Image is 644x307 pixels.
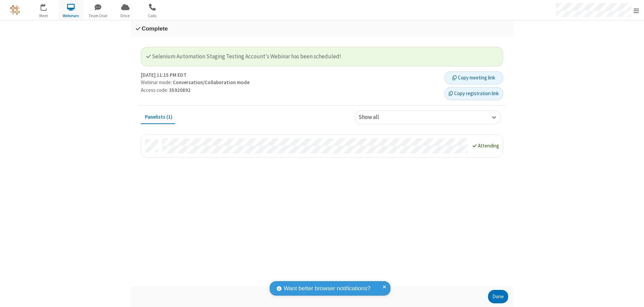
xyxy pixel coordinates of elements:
button: Copy registration link [444,87,503,101]
span: Webinars [58,13,84,19]
span: Team Chat [86,13,111,19]
img: QA Selenium DO NOT DELETE OR CHANGE [10,5,20,15]
strong: 35920892 [169,87,191,93]
span: Attending [478,142,499,149]
span: Drive [113,13,138,19]
div: 9 [45,4,50,9]
strong: [DATE] 11:15 PM EDT [141,71,186,79]
p: Access code: [141,86,439,94]
button: Done [488,290,508,303]
button: Copy meeting link [444,71,503,85]
h3: Complete [136,25,508,32]
span: Selenium Automation Staging Testing Account's Webinar has been scheduled! [146,53,341,60]
strong: Conversation/Collaboration mode [173,79,250,85]
button: Panelists (1) [141,111,176,123]
p: Webinar mode: [141,79,439,86]
div: Show all [359,113,390,122]
span: Calls [140,13,165,19]
span: Want better browser notifications? [284,284,370,293]
span: Meet [31,13,56,19]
